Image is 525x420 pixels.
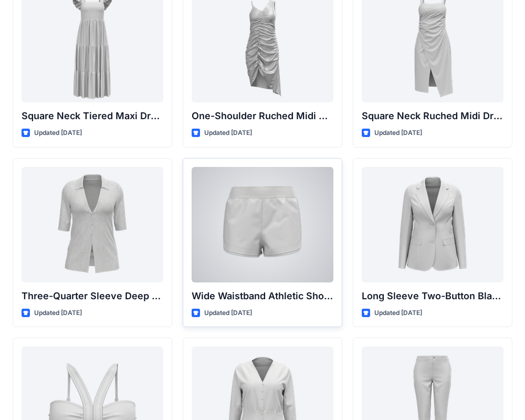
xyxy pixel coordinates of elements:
p: Square Neck Ruched Midi Dress with Asymmetrical Hem [362,109,503,123]
p: One-Shoulder Ruched Midi Dress with Asymmetrical Hem [192,109,333,123]
a: Three-Quarter Sleeve Deep V-Neck Button-Down Top [22,167,163,282]
p: Three-Quarter Sleeve Deep V-Neck Button-Down Top [22,289,163,303]
a: Wide Waistband Athletic Shorts [192,167,333,282]
p: Updated [DATE] [374,128,422,139]
p: Wide Waistband Athletic Shorts [192,289,333,303]
p: Long Sleeve Two-Button Blazer with Flap Pockets [362,289,503,303]
p: Square Neck Tiered Maxi Dress with Ruffle Sleeves [22,109,163,123]
p: Updated [DATE] [34,308,82,319]
p: Updated [DATE] [204,308,252,319]
p: Updated [DATE] [374,308,422,319]
p: Updated [DATE] [34,128,82,139]
a: Long Sleeve Two-Button Blazer with Flap Pockets [362,167,503,282]
p: Updated [DATE] [204,128,252,139]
